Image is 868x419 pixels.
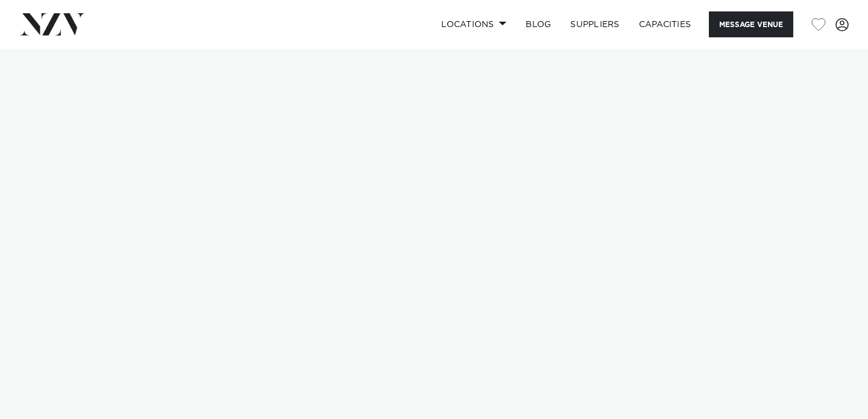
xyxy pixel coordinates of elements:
[432,11,516,37] a: Locations
[709,11,793,37] button: Message Venue
[629,11,701,37] a: Capacities
[19,13,85,35] img: nzv-logo.png
[561,11,629,37] a: SUPPLIERS
[516,11,561,37] a: BLOG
